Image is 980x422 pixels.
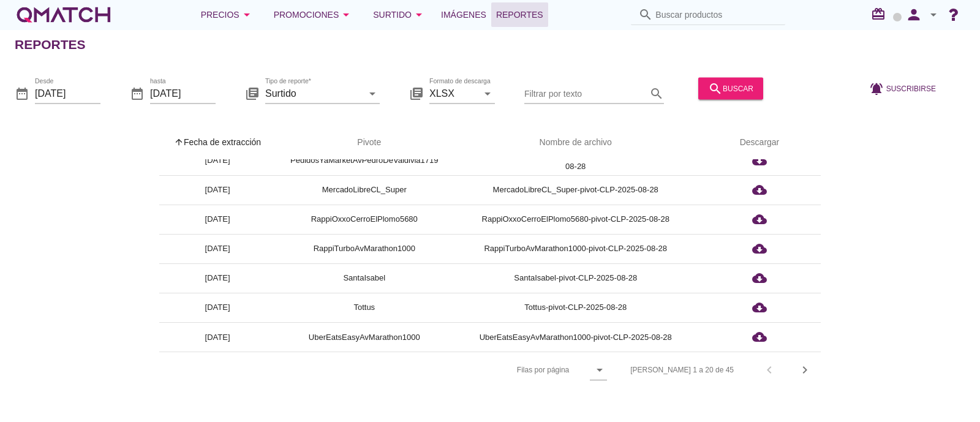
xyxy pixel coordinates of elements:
td: Tottus [276,293,453,322]
td: MercadoLibreCL_Super [276,175,453,205]
i: arrow_drop_down [592,363,607,377]
button: Promociones [264,2,364,27]
i: cloud_download [752,271,767,285]
i: cloud_download [752,212,767,227]
i: arrow_drop_down [412,7,426,22]
button: Precios [191,2,264,27]
td: MercadoLibreCL_Super-pivot-CLP-2025-08-28 [453,175,698,205]
td: [DATE] [159,146,276,175]
td: UberEatsEasyAvMarathon1000-pivot-CLP-2025-08-28 [453,322,698,352]
td: SantaIsabel [276,263,453,293]
a: Reportes [491,2,548,27]
i: cloud_download [752,183,767,197]
th: Descargar: Not sorted. [698,126,821,160]
i: date_range [15,86,29,100]
input: Desde [35,83,100,103]
i: library_books [245,86,260,100]
i: arrow_drop_down [480,86,495,100]
span: Reportes [496,7,543,22]
div: buscar [708,81,753,96]
div: Filas por página [394,352,607,388]
i: redeem [871,7,891,21]
i: search [649,86,664,100]
td: RappiOxxoCerroElPlomo5680 [276,205,453,234]
td: PedidosYaMarketAvPedroDeValdivia1719 [276,146,453,175]
td: RappiTurboAvMarathon1000 [276,234,453,263]
td: [DATE] [159,322,276,352]
button: Next page [794,359,816,381]
button: buscar [698,77,763,99]
a: Imágenes [436,2,491,27]
td: [DATE] [159,234,276,263]
td: [DATE] [159,263,276,293]
i: arrow_drop_down [339,7,353,22]
i: person [902,6,926,23]
i: arrow_drop_down [365,86,380,100]
h2: Reportes [15,35,86,55]
td: Tottus-pivot-CLP-2025-08-28 [453,293,698,322]
i: date_range [130,86,145,100]
td: UberEatsEasyAvMarathon1000 [276,322,453,352]
span: Suscribirse [886,83,936,94]
i: chevron_right [797,363,812,377]
div: Promociones [274,7,354,22]
a: white-qmatch-logo [15,2,113,27]
input: hasta [150,83,216,103]
td: SantaIsabel-pivot-CLP-2025-08-28 [453,263,698,293]
input: Tipo de reporte* [265,83,363,103]
td: [DATE] [159,293,276,322]
i: search [708,81,723,96]
th: Fecha de extracción: Sorted ascending. Activate to sort descending. [159,126,276,160]
input: Buscar productos [655,5,778,24]
div: Precios [201,7,254,22]
i: arrow_drop_down [926,7,941,22]
td: [DATE] [159,175,276,205]
i: library_books [409,86,424,100]
i: cloud_download [752,330,767,344]
span: Imágenes [441,7,486,22]
button: Surtido [363,2,436,27]
td: PedidosYaMarketAvPedroDeValdivia1719-pivot-CLP-2025-08-28 [453,146,698,175]
td: RappiTurboAvMarathon1000-pivot-CLP-2025-08-28 [453,234,698,263]
div: [PERSON_NAME] 1 a 20 de 45 [630,364,734,375]
div: Surtido [373,7,426,22]
td: [DATE] [159,205,276,234]
i: cloud_download [752,153,767,168]
i: notifications_active [869,81,886,96]
i: cloud_download [752,241,767,256]
input: Filtrar por texto [524,83,647,103]
i: arrow_drop_down [239,7,254,22]
i: search [638,7,653,22]
button: Suscribirse [859,77,946,99]
input: Formato de descarga [429,83,478,103]
td: RappiOxxoCerroElPlomo5680-pivot-CLP-2025-08-28 [453,205,698,234]
th: Pivote: Not sorted. Activate to sort ascending. [276,126,453,160]
i: cloud_download [752,300,767,315]
i: arrow_upward [174,137,184,147]
th: Nombre de archivo: Not sorted. [453,126,698,160]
